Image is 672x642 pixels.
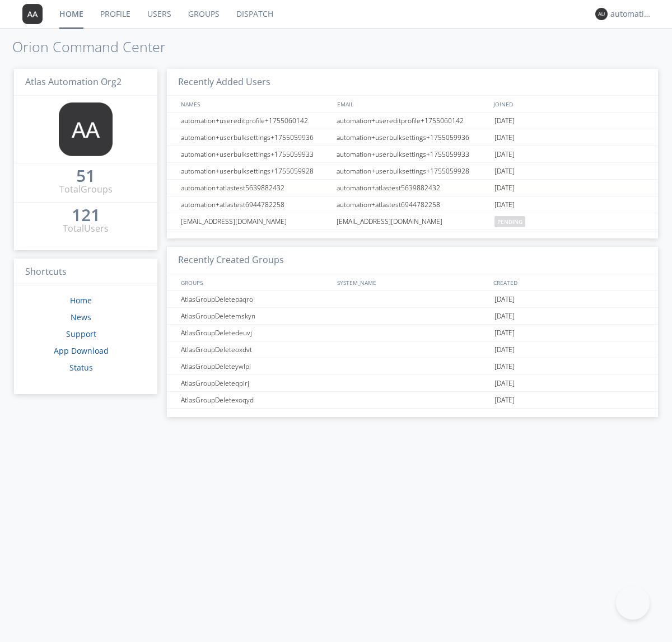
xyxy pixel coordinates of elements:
div: AtlasGroupDeleteqpirj [178,375,333,391]
a: App Download [54,345,109,356]
h3: Shortcuts [14,259,157,286]
a: Status [69,362,93,373]
div: SYSTEM_NAME [334,274,491,290]
a: 121 [72,209,100,222]
div: automation+atlastest5639882432 [334,180,492,196]
img: 373638.png [595,8,608,20]
div: automation+atlastest6944782258 [178,196,333,213]
div: GROUPS [178,274,332,290]
div: automation+atlastest5639882432 [178,180,333,196]
div: AtlasGroupDeletemskyn [178,308,333,324]
div: [EMAIL_ADDRESS][DOMAIN_NAME] [334,213,492,229]
div: 51 [76,170,95,181]
span: [DATE] [494,180,515,196]
span: [DATE] [494,358,515,375]
a: AtlasGroupDeletedeuvj[DATE] [167,325,658,341]
h3: Recently Created Groups [167,247,658,274]
a: AtlasGroupDeletexoqyd[DATE] [167,392,658,409]
img: 373638.png [59,102,113,156]
a: AtlasGroupDeleteqpirj[DATE] [167,375,658,392]
div: automation+userbulksettings+1755059936 [178,129,333,146]
a: automation+userbulksettings+1755059933automation+userbulksettings+1755059933[DATE] [167,146,658,163]
a: AtlasGroupDeletepaqro[DATE] [167,291,658,308]
iframe: Toggle Customer Support [616,586,650,620]
a: [EMAIL_ADDRESS][DOMAIN_NAME][EMAIL_ADDRESS][DOMAIN_NAME]pending [167,213,658,230]
a: News [71,312,91,322]
a: AtlasGroupDeletemskyn[DATE] [167,308,658,325]
span: [DATE] [494,308,515,325]
a: automation+usereditprofile+1755060142automation+usereditprofile+1755060142[DATE] [167,113,658,129]
span: [DATE] [494,325,515,341]
a: automation+userbulksettings+1755059936automation+userbulksettings+1755059936[DATE] [167,129,658,146]
a: AtlasGroupDeleteywlpi[DATE] [167,358,658,375]
span: [DATE] [494,163,515,180]
span: pending [494,216,525,227]
a: Home [70,295,92,306]
div: AtlasGroupDeletexoqyd [178,392,333,408]
span: [DATE] [494,196,515,213]
div: AtlasGroupDeleteywlpi [178,358,333,374]
h3: Recently Added Users [167,69,658,96]
span: [DATE] [494,392,515,409]
a: Support [66,329,96,339]
div: 121 [72,209,100,221]
span: Atlas Automation Org2 [25,76,122,88]
a: automation+userbulksettings+1755059928automation+userbulksettings+1755059928[DATE] [167,163,658,180]
span: [DATE] [494,113,515,129]
span: [DATE] [494,291,515,308]
a: automation+atlastest6944782258automation+atlastest6944782258[DATE] [167,196,658,213]
div: CREATED [491,274,647,290]
span: [DATE] [494,341,515,358]
div: Total Users [63,222,109,235]
div: [EMAIL_ADDRESS][DOMAIN_NAME] [178,213,333,229]
div: EMAIL [334,96,491,112]
span: [DATE] [494,375,515,392]
div: automation+userbulksettings+1755059936 [334,129,492,146]
div: JOINED [491,96,647,112]
div: automation+usereditprofile+1755060142 [178,113,333,129]
span: [DATE] [494,129,515,146]
div: NAMES [178,96,332,112]
span: [DATE] [494,146,515,163]
div: automation+userbulksettings+1755059933 [178,146,333,162]
a: 51 [76,170,95,183]
div: Total Groups [59,183,113,196]
div: AtlasGroupDeletepaqro [178,291,333,307]
div: AtlasGroupDeletedeuvj [178,325,333,341]
a: automation+atlastest5639882432automation+atlastest5639882432[DATE] [167,180,658,196]
div: automation+userbulksettings+1755059928 [334,163,492,179]
a: AtlasGroupDeleteoxdvt[DATE] [167,341,658,358]
div: automation+usereditprofile+1755060142 [334,113,492,129]
div: automation+atlastest6944782258 [334,196,492,213]
div: automation+atlas0032+org2 [610,8,652,20]
div: automation+userbulksettings+1755059928 [178,163,333,179]
div: AtlasGroupDeleteoxdvt [178,341,333,358]
img: 373638.png [22,4,43,24]
div: automation+userbulksettings+1755059933 [334,146,492,162]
